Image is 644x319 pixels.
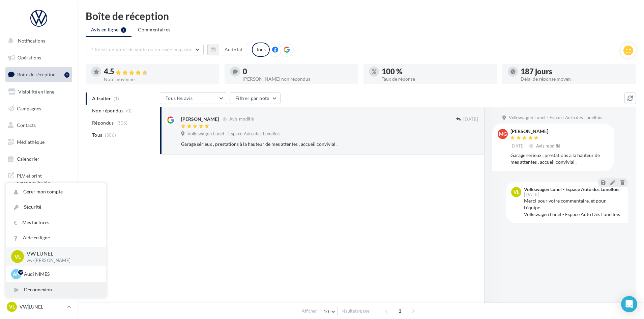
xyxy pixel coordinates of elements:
a: Campagnes [4,102,74,116]
span: Répondus [92,119,114,126]
a: Campagnes DataOnDemand [4,191,74,211]
button: 10 [321,307,338,316]
div: Délai de réponse moyen [521,77,631,81]
span: Choisir un point de vente ou un code magasin [91,47,191,52]
a: PLV et print personnalisable [4,168,74,188]
span: Calendrier [17,156,39,162]
div: Open Intercom Messenger [621,296,637,312]
div: Déconnexion [6,282,106,297]
span: [DATE] [463,116,478,123]
div: Garage sérieux , prestations à la hauteur de mes attentes , accueil convivial . [181,141,434,148]
div: Taux de réponse [382,77,492,81]
p: VW LUNEL [27,250,95,258]
span: [DATE] [510,143,525,149]
button: Au total [207,44,248,55]
span: résultats/page [342,308,370,314]
a: Calendrier [4,152,74,166]
a: Opérations [4,51,74,65]
span: Médiathèque [17,139,45,145]
div: Note moyenne [104,77,214,82]
div: Volkswagen Lunel - Espace Auto des Lunellois [524,187,619,192]
button: Tous les avis [160,92,227,104]
span: VL [514,189,519,195]
div: [PERSON_NAME] [510,129,562,134]
div: 1 [64,72,69,78]
span: (0) [126,108,132,113]
div: 100 % [382,68,492,75]
div: 187 jours [521,68,631,75]
span: AN [13,271,20,277]
span: 10 [324,309,329,314]
span: Tous [92,132,102,138]
button: Filtrer par note [230,92,281,104]
span: [DATE] [524,192,539,197]
button: Notifications [4,34,71,48]
span: 1 [394,305,405,316]
span: Commentaires [138,26,170,33]
a: Sécurité [6,200,106,215]
a: Gérer mon compte [6,184,106,200]
span: Campagnes [17,105,41,111]
div: Tous [252,43,270,57]
div: Boîte de réception [86,11,636,21]
a: Médiathèque [4,135,74,149]
div: Merci pour votre commentaire, et pour l'équipe. Volkswagen Lunel - Espace Auto Des Lunellois [524,197,622,218]
span: Boîte de réception [17,72,56,77]
button: Au total [219,44,248,55]
span: MG [499,131,507,137]
span: Visibilité en ligne [18,89,54,95]
span: Opérations [18,55,41,60]
p: VW LUNEL [20,303,64,310]
span: Contacts [17,122,36,128]
span: Avis modifié [536,143,561,149]
div: [PERSON_NAME] [181,116,219,123]
span: (306) [105,132,116,138]
p: Audi NIMES [24,271,98,277]
span: Notifications [18,38,45,44]
button: Choisir un point de vente ou un code magasin [86,44,204,55]
span: Afficher [302,308,317,314]
span: Non répondus [92,107,123,114]
span: VL [9,303,15,310]
span: Volkswagen Lunel - Espace Auto des Lunellois [187,131,281,137]
p: vw-[PERSON_NAME] [27,258,95,264]
a: VL VW LUNEL [5,300,72,313]
a: Aide en ligne [6,230,106,245]
a: Visibilité en ligne [4,85,74,99]
span: VL [14,253,21,261]
a: Contacts [4,118,74,132]
div: 0 [243,68,353,75]
div: 4.5 [104,68,214,76]
span: Volkswagen Lunel - Espace Auto des Lunellois [509,115,602,121]
a: Mes factures [6,215,106,230]
a: Boîte de réception1 [4,67,74,82]
span: Tous les avis [166,95,193,101]
span: PLV et print personnalisable [17,171,69,186]
span: Avis modifié [229,116,254,122]
span: (306) [116,120,128,126]
div: Garage sérieux , prestations à la hauteur de mes attentes , accueil convivial . [510,152,609,165]
div: [PERSON_NAME] non répondus [243,77,353,81]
